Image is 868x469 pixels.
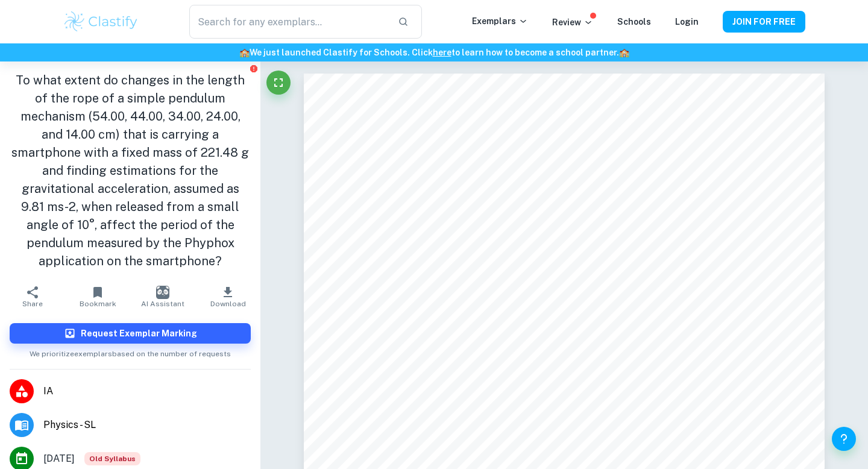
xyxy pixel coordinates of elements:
[10,323,251,344] button: Request Exemplar Marking
[65,280,130,313] button: Bookmark
[266,71,291,95] button: Fullscreen
[832,427,856,451] button: Help and Feedback
[239,48,250,57] span: 🏫
[156,286,169,299] img: AI Assistant
[141,300,184,308] span: AI Assistant
[210,300,246,308] span: Download
[723,11,805,33] button: JOIN FOR FREE
[43,418,251,432] span: Physics - SL
[433,48,451,57] a: here
[80,300,116,308] span: Bookmark
[249,64,258,73] button: Report issue
[195,280,260,313] button: Download
[43,452,75,466] span: [DATE]
[10,71,251,270] h1: To what extent do changes in the length of the rope of a simple pendulum mechanism (54.00, 44.00,...
[619,48,629,57] span: 🏫
[84,452,140,465] div: Starting from the May 2025 session, the Physics IA requirements have changed. It's OK to refer to...
[30,344,231,359] span: We prioritize exemplars based on the number of requests
[130,280,195,313] button: AI Assistant
[472,14,528,28] p: Exemplars
[22,300,43,308] span: Share
[2,46,866,59] h6: We just launched Clastify for Schools. Click to learn how to become a school partner.
[81,327,197,340] h6: Request Exemplar Marking
[552,16,593,29] p: Review
[675,17,699,27] a: Login
[617,17,651,27] a: Schools
[84,452,140,465] span: Old Syllabus
[43,384,251,398] span: IA
[189,5,388,39] input: Search for any exemplars...
[63,10,139,34] img: Clastify logo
